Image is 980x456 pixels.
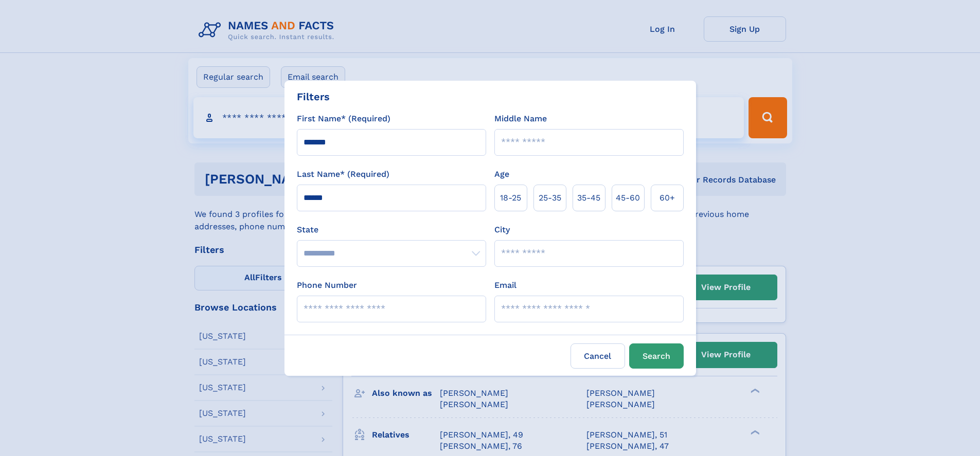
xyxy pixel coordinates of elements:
span: 35‑45 [577,192,600,204]
span: 45‑60 [616,192,640,204]
label: City [494,224,510,236]
label: Age [494,168,509,180]
label: Phone Number [297,279,357,291]
button: Search [629,343,684,369]
div: Filters [297,89,330,104]
label: Last Name* (Required) [297,168,389,180]
label: State [297,224,486,236]
label: Middle Name [494,113,547,125]
span: 60+ [660,192,675,204]
label: Email [494,279,516,291]
label: Cancel [571,343,625,369]
span: 25‑35 [539,192,561,204]
span: 18‑25 [500,192,521,204]
label: First Name* (Required) [297,113,390,125]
